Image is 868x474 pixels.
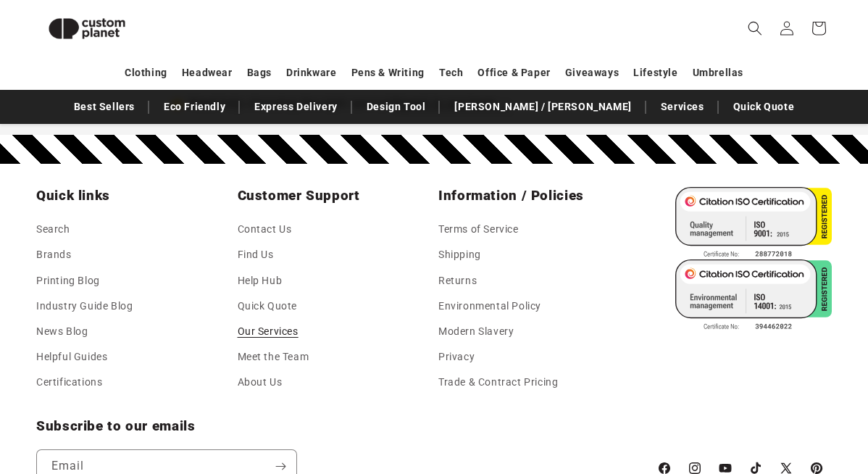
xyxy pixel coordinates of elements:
[238,187,430,204] h2: Customer Support
[438,370,558,395] a: Trade & Contract Pricing
[238,294,298,319] a: Quick Quote
[438,242,481,267] a: Shipping
[36,242,72,267] a: Brands
[543,23,868,474] div: Widget de chat
[543,23,868,474] iframe: Chat Widget
[438,294,541,319] a: Environmental Policy
[447,94,638,120] a: [PERSON_NAME] / [PERSON_NAME]
[238,268,283,294] a: Help Hub
[36,344,107,370] a: Helpful Guides
[438,187,631,204] h2: Information / Policies
[238,220,292,242] a: Contact Us
[67,94,142,120] a: Best Sellers
[439,60,463,86] a: Tech
[238,242,274,267] a: Find Us
[238,319,299,344] a: Our Services
[125,60,167,86] a: Clothing
[238,370,283,395] a: About Us
[182,60,233,86] a: Headwear
[36,187,229,204] h2: Quick links
[438,220,519,242] a: Terms of Service
[36,370,102,395] a: Certifications
[247,60,272,86] a: Bags
[351,60,425,86] a: Pens & Writing
[438,319,514,344] a: Modern Slavery
[739,12,771,44] summary: Search
[36,268,100,294] a: Printing Blog
[157,94,233,120] a: Eco Friendly
[247,94,345,120] a: Express Delivery
[36,220,70,242] a: Search
[36,319,88,344] a: News Blog
[36,6,138,51] img: Custom Planet
[36,294,133,319] a: Industry Guide Blog
[238,344,309,370] a: Meet the Team
[477,60,550,86] a: Office & Paper
[438,268,477,294] a: Returns
[359,94,433,120] a: Design Tool
[36,417,642,435] h2: Subscribe to our emails
[286,60,336,86] a: Drinkware
[438,344,475,370] a: Privacy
